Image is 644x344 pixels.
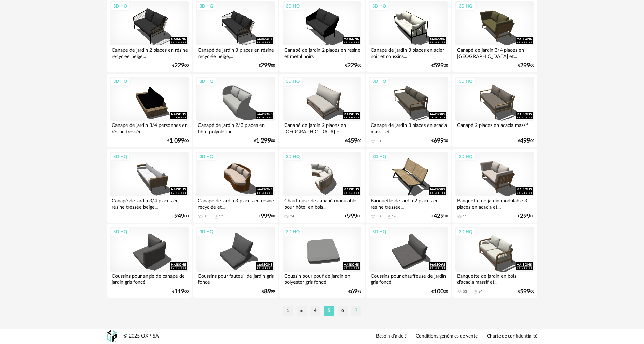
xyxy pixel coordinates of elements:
[123,333,159,340] div: © 2025 OXP SA
[259,214,275,219] div: € 00
[345,214,361,219] div: € 00
[110,77,130,86] div: 3D HQ
[193,74,278,147] a: 3D HQ Canapé de jardin 2/3 places en fibre polyoléfine... €1 29900
[193,149,278,223] a: 3D HQ Canapé de jardin 3 places en résine recyclée et... 31 Download icon 12 €99900
[345,63,361,68] div: € 00
[338,306,348,316] li: 6
[434,63,444,68] span: 599
[279,149,364,223] a: 3D HQ Chauffeuse de canapé modulable pour hôtel en bois... 24 €99900
[193,224,278,298] a: 3D HQ Coussins pour fauteuil de jardin gris foncé €8999
[518,138,534,143] div: € 00
[107,330,117,342] img: OXP
[520,289,530,294] span: 599
[172,214,189,219] div: € 00
[518,214,534,219] div: € 00
[262,289,275,294] div: € 99
[196,77,216,86] div: 3D HQ
[455,121,534,134] div: Canapé 2 places en acacia massif
[456,152,476,161] div: 3D HQ
[196,2,216,11] div: 3D HQ
[520,63,530,68] span: 299
[369,196,448,210] div: Banquette de jardin 2 places en résine tressée...
[369,227,389,236] div: 3D HQ
[455,196,534,210] div: Banquette de jardin modulable 3 places en acacia et...
[110,196,189,210] div: Canapé de jardin 3/4 places en résine tressée beige...
[283,45,361,59] div: Canapé de jardin 2 places en résine et métal noirs
[369,77,389,86] div: 3D HQ
[431,214,448,219] div: € 00
[107,74,192,147] a: 3D HQ Canapé de jardin 3/4 personnes en résine tressée... €1 09900
[196,272,275,285] div: Coussins pour fauteuil de jardin gris foncé
[369,272,448,285] div: Coussins pour chauffeuse de jardin gris foncé
[261,214,271,219] span: 999
[290,214,294,219] div: 24
[387,214,392,219] span: Download icon
[347,214,357,219] span: 999
[110,227,130,236] div: 3D HQ
[376,139,381,144] div: 10
[204,214,208,219] div: 31
[283,2,303,11] div: 3D HQ
[487,333,537,340] a: Charte de confidentialité
[214,214,219,219] span: Download icon
[107,149,192,223] a: 3D HQ Canapé de jardin 3/4 places en résine tressée beige... €94900
[452,74,537,147] a: 3D HQ Canapé 2 places en acacia massif €49900
[456,2,476,11] div: 3D HQ
[347,63,357,68] span: 229
[434,214,444,219] span: 429
[518,289,534,294] div: € 00
[369,121,448,134] div: Canapé de jardin 3 places en acacia massif et...
[110,272,189,285] div: Coussins pour angle de canapé de jardin gris foncé
[518,63,534,68] div: € 00
[463,289,467,294] div: 53
[351,289,357,294] span: 69
[110,2,130,11] div: 3D HQ
[174,63,184,68] span: 229
[347,138,357,143] span: 459
[283,227,303,236] div: 3D HQ
[369,45,448,59] div: Canapé de jardin 3 places en acier noir et coussins...
[431,289,448,294] div: € 00
[174,214,184,219] span: 949
[434,138,444,143] span: 699
[167,138,189,143] div: € 00
[256,138,271,143] span: 1 299
[455,45,534,59] div: Canapé de jardin 3/4 places en [GEOGRAPHIC_DATA] et...
[279,74,364,147] a: 3D HQ Canapé de jardin 2 places en [GEOGRAPHIC_DATA] et... €45900
[110,45,189,59] div: Canapé de jardin 2 places en résine recyclée beige...
[452,149,537,223] a: 3D HQ Banquette de jardin modulable 3 places en acacia et... 11 €29900
[261,63,271,68] span: 299
[431,138,448,143] div: € 00
[110,152,130,161] div: 3D HQ
[366,74,451,147] a: 3D HQ Canapé de jardin 3 places en acacia massif et... 10 €69900
[196,45,275,59] div: Canapé de jardin 3 places en résine recyclée beige,...
[196,227,216,236] div: 3D HQ
[110,121,189,134] div: Canapé de jardin 3/4 personnes en résine tressée...
[264,289,271,294] span: 89
[283,272,361,285] div: Coussin pour pouf de jardin en polyester gris foncé
[169,138,184,143] span: 1 099
[107,224,192,298] a: 3D HQ Coussins pour angle de canapé de jardin gris foncé €11900
[455,272,534,285] div: Banquette de jardin en bois d'acacia massif et...
[196,196,275,210] div: Canapé de jardin 3 places en résine recyclée et...
[434,289,444,294] span: 100
[392,214,396,219] div: 16
[463,214,467,219] div: 11
[478,289,482,294] div: 34
[369,152,389,161] div: 3D HQ
[431,63,448,68] div: € 00
[259,63,275,68] div: € 00
[456,77,476,86] div: 3D HQ
[376,214,381,219] div: 18
[369,2,389,11] div: 3D HQ
[345,138,361,143] div: € 00
[254,138,275,143] div: € 00
[174,289,184,294] span: 119
[283,77,303,86] div: 3D HQ
[196,152,216,161] div: 3D HQ
[172,289,189,294] div: € 00
[351,306,361,316] li: 7
[520,214,530,219] span: 299
[520,138,530,143] span: 499
[452,224,537,298] a: 3D HQ Banquette de jardin en bois d'acacia massif et... 53 Download icon 34 €59900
